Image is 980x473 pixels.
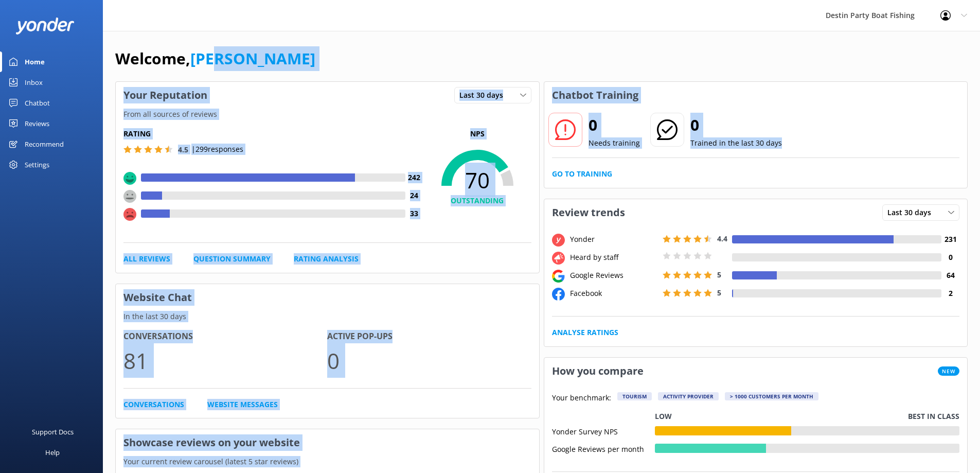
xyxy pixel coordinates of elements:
h3: Showcase reviews on your website [116,429,539,456]
div: Recommend [25,134,64,154]
span: 5 [717,270,721,279]
a: Analyse Ratings [552,327,618,338]
h2: 0 [589,113,640,137]
h3: How you compare [544,358,651,384]
div: Yonder [567,234,660,245]
a: Conversations [123,399,184,410]
div: Tourism [617,392,652,400]
h5: Rating [123,128,423,139]
p: Trained in the last 30 days [690,137,782,149]
span: 70 [423,167,531,193]
a: Go to Training [552,168,612,180]
h4: OUTSTANDING [423,195,531,206]
h4: 2 [941,288,959,299]
p: Low [655,411,672,422]
div: Help [45,442,60,463]
div: Heard by staff [567,252,660,263]
h4: 242 [405,172,423,183]
div: > 1000 customers per month [725,392,818,400]
span: Last 30 days [459,90,509,101]
h4: 0 [941,252,959,263]
div: Settings [25,154,49,175]
p: 0 [327,343,531,378]
h2: 0 [690,113,782,137]
h4: 24 [405,190,423,201]
span: Last 30 days [887,207,937,218]
h4: 231 [941,234,959,245]
p: Best in class [908,411,959,422]
p: From all sources of reviews [116,109,539,120]
div: Google Reviews per month [552,444,655,453]
a: Question Summary [193,253,271,265]
h3: Chatbot Training [544,82,646,109]
h4: 64 [941,270,959,281]
div: Support Docs [32,422,74,442]
img: yonder-white-logo.png [15,17,75,34]
div: Inbox [25,72,43,93]
div: Reviews [25,113,49,134]
div: Google Reviews [567,270,660,281]
p: | 299 responses [191,144,243,155]
div: Activity Provider [658,392,719,400]
p: Your current review carousel (latest 5 star reviews) [116,456,539,467]
span: 5 [717,288,721,297]
span: 4.4 [717,234,727,243]
a: [PERSON_NAME] [190,48,315,69]
h1: Welcome, [115,46,315,71]
span: 4.5 [178,145,188,154]
div: Chatbot [25,93,50,113]
h4: Active Pop-ups [327,330,531,343]
p: Needs training [589,137,640,149]
span: New [938,366,959,376]
a: Rating Analysis [294,253,359,265]
h4: Conversations [123,330,327,343]
a: All Reviews [123,253,170,265]
p: 81 [123,343,327,378]
p: NPS [423,128,531,139]
h4: 33 [405,208,423,219]
h3: Website Chat [116,284,539,311]
a: Website Messages [207,399,278,410]
p: Your benchmark: [552,392,611,405]
div: Home [25,51,45,72]
div: Yonder Survey NPS [552,426,655,435]
h3: Review trends [544,199,633,226]
h3: Your Reputation [116,82,215,109]
p: In the last 30 days [116,311,539,322]
div: Facebook [567,288,660,299]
